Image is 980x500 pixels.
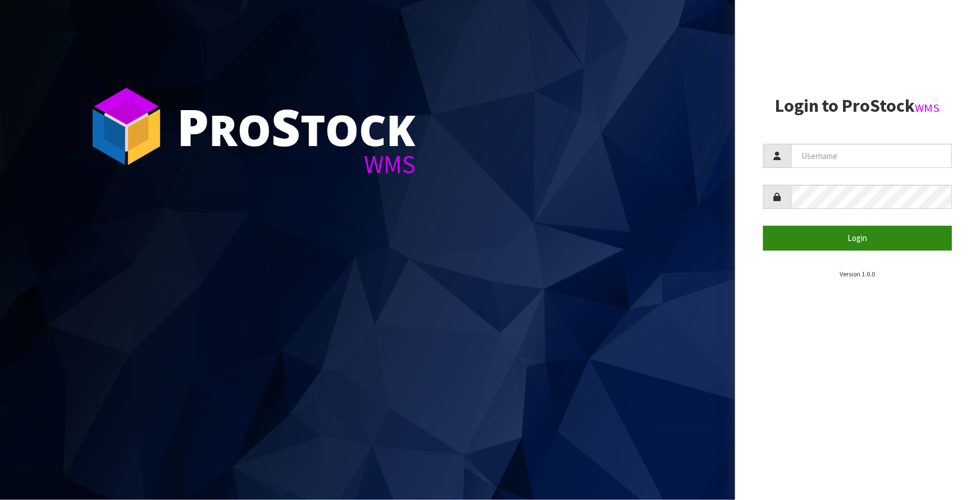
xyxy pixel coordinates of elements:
span: P [177,92,209,161]
img: ProStock Cube [84,84,168,169]
small: Version 1.0.0 [840,270,875,278]
button: Login [763,226,952,250]
h2: Login to ProStock [763,96,952,116]
div: WMS [177,152,416,177]
input: Username [791,144,952,168]
span: S [271,92,300,161]
div: ro tock [177,101,416,152]
small: WMS [915,101,940,115]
